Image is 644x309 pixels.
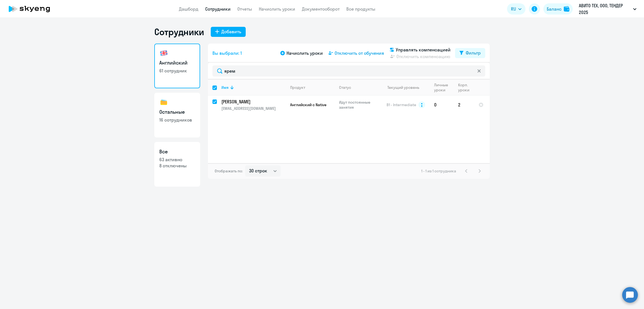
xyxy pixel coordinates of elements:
[543,3,573,15] button: Балансbalance
[154,26,204,37] h1: Сотрудники
[287,50,323,56] span: Начислить уроки
[179,6,198,12] a: Дашборд
[215,168,243,173] span: Отображать по:
[302,6,340,12] a: Документооборот
[507,3,525,15] button: RU
[221,85,229,90] div: Имя
[159,156,195,163] p: 63 активно
[212,65,485,77] input: Поиск по имени, email, продукту или статусу
[159,49,168,58] img: english
[458,82,470,92] div: Корп. уроки
[421,168,456,173] span: 1 - 1 из 1 сотрудника
[205,6,231,12] a: Сотрудники
[511,6,516,12] span: RU
[159,68,195,74] p: 61 сотрудник
[458,82,474,92] div: Корп. уроки
[339,100,377,110] p: Идут постоянные занятия
[466,49,481,56] div: Фильтр
[290,85,334,90] div: Продукт
[576,2,639,16] button: АВИТО ТЕХ, ООО, ТЕНДЕР 2025
[159,148,195,155] h3: Все
[290,102,326,107] span: Английский с Native
[237,6,252,12] a: Отчеты
[346,6,375,12] a: Все продукты
[454,96,474,114] td: 2
[290,85,305,90] div: Продукт
[387,102,416,107] span: B1 - Intermediate
[396,46,451,53] span: Управлять компенсацией
[221,28,241,35] div: Добавить
[387,85,419,90] div: Текущий уровень
[154,93,200,137] a: Остальные16 сотрудников
[221,85,285,90] div: Имя
[159,108,195,116] h3: Остальные
[339,85,377,90] div: Статус
[259,6,295,12] a: Начислить уроки
[434,82,453,92] div: Личные уроки
[159,163,195,169] p: 8 отключены
[434,82,450,92] div: Личные уроки
[547,6,562,12] div: Баланс
[382,85,429,90] div: Текущий уровень
[159,117,195,123] p: 16 сотрудников
[335,50,384,56] span: Отключить от обучения
[159,59,195,66] h3: Английский
[455,48,485,58] button: Фильтр
[430,96,454,114] td: 0
[579,2,631,16] p: АВИТО ТЕХ, ООО, ТЕНДЕР 2025
[564,6,569,12] img: balance
[211,27,246,37] button: Добавить
[212,50,242,56] span: Вы выбрали: 1
[221,106,285,111] p: [EMAIL_ADDRESS][DOMAIN_NAME]
[159,98,168,107] img: others
[154,44,200,88] a: Английский61 сотрудник
[154,142,200,187] a: Все63 активно8 отключены
[221,99,285,105] a: [PERSON_NAME]
[339,85,351,90] div: Статус
[221,99,285,105] p: [PERSON_NAME]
